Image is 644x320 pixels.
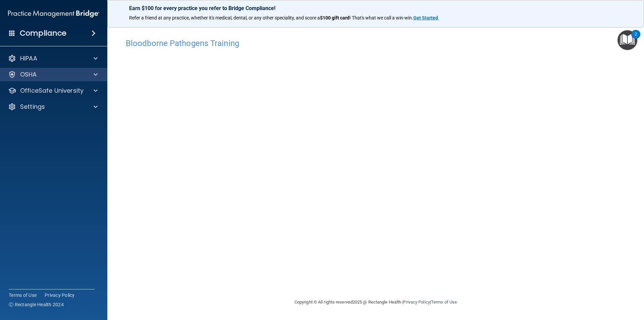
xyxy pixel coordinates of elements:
[9,301,64,308] span: Ⓒ Rectangle Health 2024
[129,15,320,20] span: Refer a friend at any practice, whether it's medical, dental, or any other speciality, and score a
[8,103,98,111] a: Settings
[20,103,45,111] p: Settings
[350,15,413,20] span: ! That's what we call a win-win.
[8,7,99,20] img: PMB logo
[253,291,498,313] div: Copyright © All rights reserved 2025 @ Rectangle Health | |
[403,300,430,305] a: Privacy Policy
[129,5,622,11] p: Earn $100 for every practice you refer to Bridge Compliance!
[618,30,637,50] button: Open Resource Center, 2 new notifications
[20,87,84,95] p: OfficeSafe University
[20,71,37,79] p: OSHA
[20,54,37,62] p: HIPAA
[8,71,98,79] a: OSHA
[45,292,75,299] a: Privacy Policy
[8,87,98,95] a: OfficeSafe University
[431,300,457,305] a: Terms of Use
[413,15,439,20] a: Get Started
[413,15,438,20] strong: Get Started
[126,39,626,48] h4: Bloodborne Pathogens Training
[8,54,98,62] a: HIPAA
[320,15,350,20] strong: $100 gift card
[9,292,37,299] a: Terms of Use
[126,51,626,258] iframe: bbp
[635,34,637,43] div: 2
[20,29,66,38] h4: Compliance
